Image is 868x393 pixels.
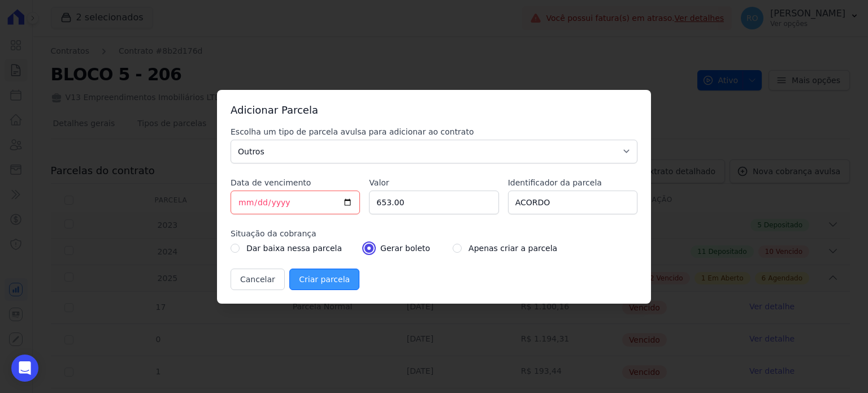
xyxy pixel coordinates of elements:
[231,126,637,137] label: Escolha um tipo de parcela avulsa para adicionar ao contrato
[369,177,498,188] label: Valor
[11,355,38,382] div: Open Intercom Messenger
[231,177,360,188] label: Data de vencimento
[231,228,637,239] label: Situação da cobrança
[231,103,637,117] h3: Adicionar Parcela
[246,241,342,255] label: Dar baixa nessa parcela
[468,241,557,255] label: Apenas criar a parcela
[289,269,359,290] input: Criar parcela
[231,269,285,290] button: Cancelar
[508,177,637,188] label: Identificador da parcela
[380,241,430,255] label: Gerar boleto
